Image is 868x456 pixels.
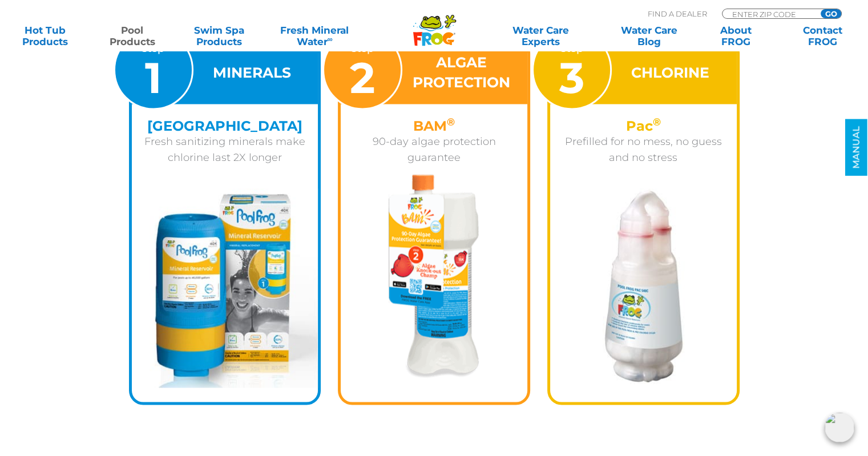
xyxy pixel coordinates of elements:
a: AboutFROG [702,25,769,47]
p: step [350,41,375,99]
h4: Pac [559,118,728,134]
a: Swim SpaProducts [185,25,253,47]
img: openIcon [825,413,854,442]
a: Water CareExperts [486,25,596,47]
sup: ® [447,116,455,128]
a: Hot TubProducts [11,25,79,47]
sup: ∞ [327,35,332,43]
p: step [559,41,584,99]
p: 90-day algae protection guarantee [349,134,519,166]
p: Prefilled for no mess, no guess and no stress [559,134,728,166]
img: pool-frog-5400-step-1 [132,188,318,388]
p: step [142,41,164,99]
p: Find A Dealer [648,9,707,19]
span: 3 [559,51,584,104]
p: Fresh sanitizing minerals make chlorine last 2X longer [140,134,310,166]
a: Water CareBlog [615,25,683,47]
span: 2 [350,51,375,104]
h3: MINERALS [213,63,291,83]
input: Zip Code Form [731,9,808,19]
h4: [GEOGRAPHIC_DATA] [140,118,310,134]
a: ContactFROG [789,25,857,47]
sup: ® [653,116,661,128]
h3: ALGAE PROTECTION [409,53,513,92]
h4: BAM [349,118,519,134]
a: MANUAL [845,119,867,176]
input: GO [821,9,841,18]
h3: CHLORINE [631,63,709,83]
a: PoolProducts [98,25,165,47]
span: 1 [145,51,162,104]
img: pool-frog-xl-pro-step-3 [603,188,684,384]
img: flippin-frog-xl-step-2-algae [389,174,479,378]
a: Fresh MineralWater∞ [272,25,357,47]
